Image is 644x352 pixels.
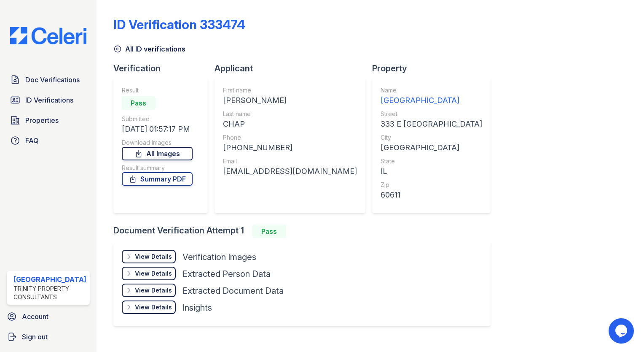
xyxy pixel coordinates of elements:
div: IL [381,165,482,177]
div: Street [381,110,482,118]
a: Account [3,308,93,325]
div: Insights [182,302,212,314]
div: Verification Images [182,251,256,263]
a: Summary PDF [122,172,193,186]
div: [EMAIL_ADDRESS][DOMAIN_NAME] [223,165,357,177]
div: Name [381,86,482,95]
span: FAQ [25,135,39,146]
span: Doc Verifications [25,75,80,85]
div: [GEOGRAPHIC_DATA] [13,274,86,284]
div: Result summary [122,164,193,172]
div: View Details [135,269,172,278]
div: Phone [223,133,357,142]
div: Zip [381,181,482,189]
div: View Details [135,252,172,261]
div: Pass [252,225,286,238]
a: Sign out [3,328,93,345]
div: [PERSON_NAME] [223,95,357,106]
span: Sign out [22,332,48,342]
div: [GEOGRAPHIC_DATA] [381,142,482,154]
div: Extracted Person Data [182,268,271,280]
div: Verification [113,62,215,74]
div: Applicant [215,62,372,74]
a: All Images [122,147,193,160]
div: Last name [223,110,357,118]
div: [DATE] 01:57:17 PM [122,123,193,135]
a: Doc Verifications [7,71,90,88]
span: ID Verifications [25,95,73,105]
div: Submitted [122,115,193,123]
a: FAQ [7,132,90,149]
a: All ID verifications [113,44,185,54]
div: Trinity Property Consultants [13,284,86,301]
div: 333 E [GEOGRAPHIC_DATA] [381,118,482,130]
div: City [381,133,482,142]
div: Result [122,86,193,95]
div: CHAP [223,118,357,130]
iframe: chat widget [609,318,636,344]
div: Document Verification Attempt 1 [113,225,497,238]
img: CE_Logo_Blue-a8612792a0a2168367f1c8372b55b34899dd931a85d93a1a3d3e32e68fde9ad4.png [3,27,93,44]
a: ID Verifications [7,92,90,108]
div: First name [223,86,357,95]
div: 60611 [381,189,482,201]
span: Account [22,311,48,322]
div: Property [372,62,497,74]
div: ID Verification 333474 [113,17,245,32]
div: Pass [122,96,156,110]
div: View Details [135,286,172,295]
span: Properties [25,115,59,125]
div: [GEOGRAPHIC_DATA] [381,95,482,106]
div: Extracted Document Data [182,285,284,297]
div: Download Images [122,138,193,147]
a: Name [GEOGRAPHIC_DATA] [381,86,482,106]
div: [PHONE_NUMBER] [223,142,357,154]
div: State [381,157,482,165]
a: Properties [7,112,90,129]
div: Email [223,157,357,165]
div: View Details [135,303,172,311]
